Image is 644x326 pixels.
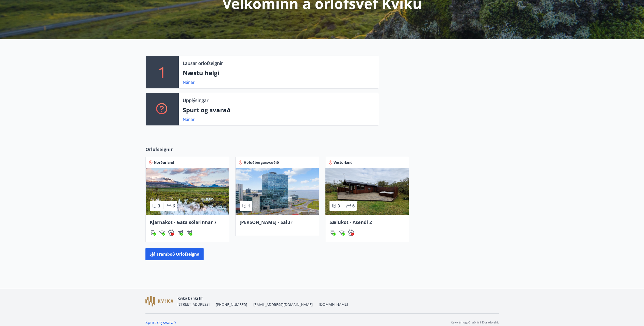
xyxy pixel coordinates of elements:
span: [EMAIL_ADDRESS][DOMAIN_NAME] [253,302,313,307]
span: Sælukot - Ásendi 2 [329,219,372,225]
img: GzFmWhuCkUxVWrb40sWeioDp5tjnKZ3EtzLhRfaL.png [145,296,173,307]
button: Sjá framboð orlofseigna [145,248,204,260]
span: 3 [158,203,160,209]
span: Orlofseignir [145,146,173,153]
div: Gæludýr [348,230,354,236]
a: Nánar [183,79,195,85]
div: Þráðlaust net [159,230,165,236]
span: Kjarnakot - Gata sólarinnar 7 [150,219,217,225]
p: Keyrt á hugbúnaði frá Dorado ehf. [451,320,499,325]
span: 3 [338,203,340,209]
span: [STREET_ADDRESS] [177,302,210,307]
span: Vesturland [334,160,353,165]
p: 1 [158,62,166,82]
div: Gasgrill [329,230,336,236]
p: Spurt og svarað [183,106,375,114]
span: Höfuðborgarsvæðið [244,160,279,165]
img: HJRyFFsYp6qjeUYhR4dAD8CaCEsnIFYZ05miwXoh.svg [339,230,345,236]
img: HJRyFFsYp6qjeUYhR4dAD8CaCEsnIFYZ05miwXoh.svg [159,230,165,236]
a: Nánar [183,117,195,122]
img: Dl16BY4EX9PAW649lg1C3oBuIaAsR6QVDQBO2cTm.svg [186,230,192,236]
a: [DOMAIN_NAME] [319,302,348,307]
img: pxcaIm5dSOV3FS4whs1soiYWTwFQvksT25a9J10C.svg [168,230,174,236]
img: ZXjrS3QKesehq6nQAPjaRuRTI364z8ohTALB4wBr.svg [150,230,156,236]
img: ZXjrS3QKesehq6nQAPjaRuRTI364z8ohTALB4wBr.svg [329,230,336,236]
div: Þráðlaust net [339,230,345,236]
span: 6 [173,203,175,209]
span: Kvika banki hf. [177,296,204,301]
p: Lausar orlofseignir [183,60,223,67]
span: Norðurland [154,160,174,165]
div: Gasgrill [150,230,156,236]
p: Næstu helgi [183,69,375,77]
p: Upplýsingar [183,97,208,104]
img: pxcaIm5dSOV3FS4whs1soiYWTwFQvksT25a9J10C.svg [348,230,354,236]
img: Paella dish [146,168,229,215]
a: Spurt og svarað [145,320,176,325]
span: 1 [248,203,250,209]
span: 6 [352,203,355,209]
div: Gæludýr [168,230,174,236]
div: Þvottavél [186,230,192,236]
span: [PERSON_NAME] - Salur [240,219,292,225]
div: Þurrkari [177,230,183,236]
img: hddCLTAnxqFUMr1fxmbGG8zWilo2syolR0f9UjPn.svg [177,230,183,236]
span: [PHONE_NUMBER] [216,302,247,307]
img: Paella dish [325,168,409,215]
img: Paella dish [236,168,319,215]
